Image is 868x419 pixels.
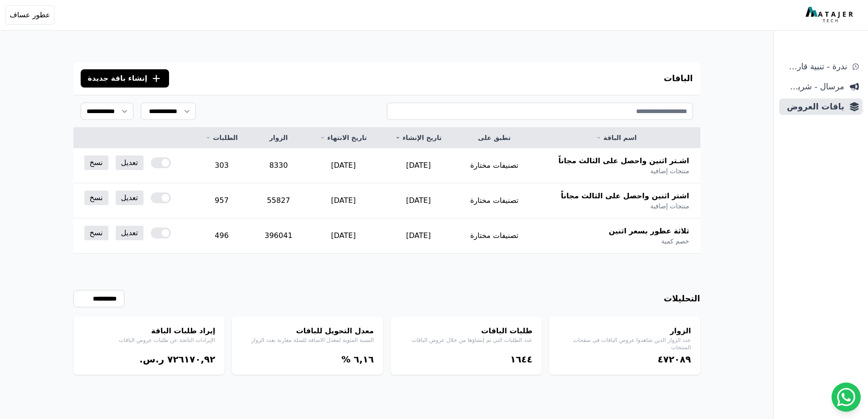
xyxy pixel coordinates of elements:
[306,218,381,253] td: [DATE]
[558,326,691,336] h4: الزوار
[544,133,689,142] a: اسم الباقة
[392,133,445,142] a: تاريخ الإنشاء
[252,128,306,148] th: الزوار
[88,73,148,84] span: إنشاء باقة جديدة
[456,128,533,148] th: تطبق على
[400,353,533,366] div: ١٦٤٤
[661,237,689,246] span: خصم كمية
[5,5,54,25] button: عطور عساف
[558,353,691,366] div: ٤٧٢۰٨٩
[192,148,252,183] td: 303
[561,191,689,202] span: اشتر اثنين واحصل على الثالث مجاناً
[806,7,855,23] img: MatajerTech Logo
[400,336,533,344] p: عدد الطلبات التي تم إنشاؤها من خلال عروض الباقات
[252,183,306,218] td: 55827
[84,155,108,170] a: نسخ
[783,100,844,113] span: باقات العروض
[116,155,144,170] a: تعديل
[650,166,689,176] span: منتجات إضافية
[558,155,689,166] span: اشـتر اثنين واحصل على الثالث مجاناً
[81,69,169,88] button: إنشاء باقة جديدة
[456,218,533,253] td: تصنيفات مختارة
[306,148,381,183] td: [DATE]
[252,218,306,253] td: 396041
[400,326,533,336] h4: طلبات الباقات
[10,10,50,21] span: عطور عساف
[456,148,533,183] td: تصنيفات مختارة
[116,226,144,240] a: تعديل
[82,326,216,336] h4: إيراد طلبات الباقة
[82,336,216,344] p: الإيرادات الناتجة عن طلبات عروض الباقات
[381,183,456,218] td: [DATE]
[252,148,306,183] td: 8330
[381,148,456,183] td: [DATE]
[167,354,215,365] bdi: ٧٢٦١٧۰,٩٢
[664,72,693,85] h3: الباقات
[306,183,381,218] td: [DATE]
[381,218,456,253] td: [DATE]
[317,133,370,142] a: تاريخ الانتهاء
[192,183,252,218] td: 957
[192,218,252,253] td: 496
[456,183,533,218] td: تصنيفات مختارة
[783,60,847,73] span: ندرة - تنبية قارب علي النفاذ
[783,80,844,93] span: مرسال - شريط دعاية
[203,133,241,142] a: الطلبات
[650,202,689,211] span: منتجات إضافية
[558,336,691,351] p: عدد الزوار الذين شاهدوا عروض الباقات في صفحات المنتجات
[341,354,350,365] span: %
[139,354,164,365] span: ر.س.
[664,292,700,305] h3: التحليلات
[609,226,689,237] span: ثلاثة عطور بسعر اثنين
[84,191,108,205] a: نسخ
[241,326,374,336] h4: معدل التحويل للباقات
[84,226,108,240] a: نسخ
[354,354,374,365] bdi: ٦,١٦
[241,336,374,344] p: النسبة المئوية لمعدل الاضافة للسلة مقارنة بعدد الزوار
[116,191,144,205] a: تعديل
